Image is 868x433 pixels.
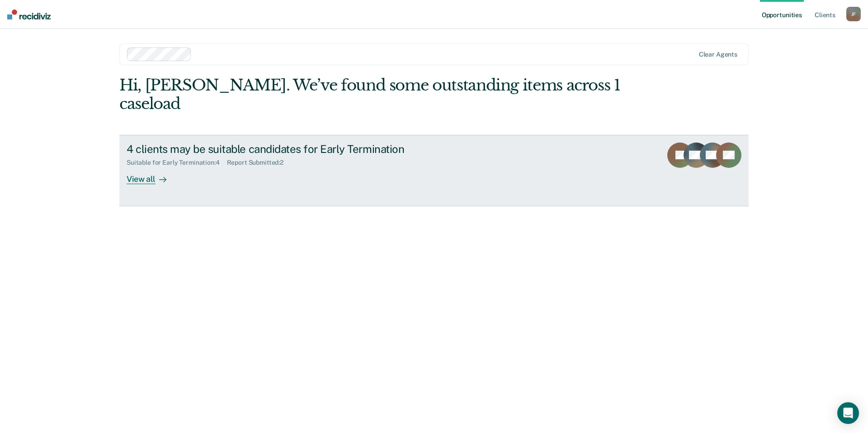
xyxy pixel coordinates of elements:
[227,159,291,167] div: Report Submitted : 2
[127,159,227,167] div: Suitable for Early Termination : 4
[119,135,749,206] a: 4 clients may be suitable candidates for Early TerminationSuitable for Early Termination:4Report ...
[127,143,444,156] div: 4 clients may be suitable candidates for Early Termination
[699,51,737,58] div: Clear agents
[127,167,177,184] div: View all
[846,7,861,21] div: J F
[837,402,859,424] div: Open Intercom Messenger
[7,10,51,19] img: Recidiviz
[119,76,623,113] div: Hi, [PERSON_NAME]. We’ve found some outstanding items across 1 caseload
[846,7,861,21] button: JF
